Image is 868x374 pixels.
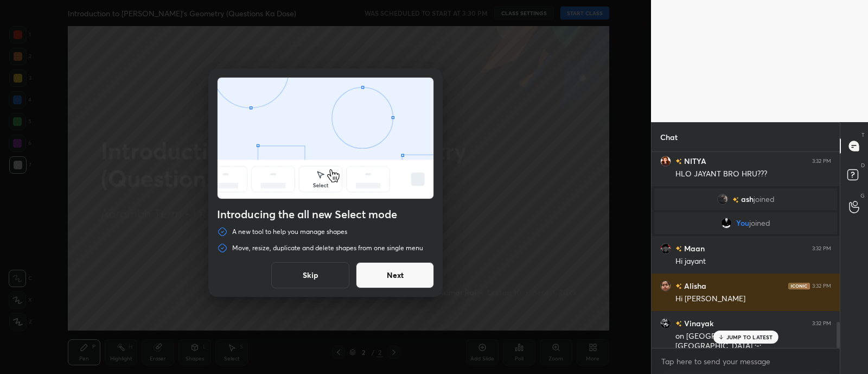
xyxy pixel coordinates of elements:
[736,219,749,227] span: You
[732,197,739,203] img: no-rating-badge.077c3623.svg
[682,280,706,291] h6: Alisha
[812,158,831,164] div: 3:32 PM
[812,245,831,252] div: 3:32 PM
[675,321,682,327] img: no-rating-badge.077c3623.svg
[652,123,686,151] p: Chat
[217,208,434,221] h4: Introducing the all new Select mode
[675,294,831,305] div: Hi [PERSON_NAME]
[721,218,732,229] img: 09eacaca48724f39b2bfd7afae5e8fbc.jpg
[675,331,831,352] div: on [GEOGRAPHIC_DATA],[GEOGRAPHIC_DATA] ;-;
[660,243,671,254] img: e742c77068854d38b62edfe9d76b236f.jpg
[741,195,754,204] span: ash
[812,283,831,289] div: 3:32 PM
[675,256,831,267] div: Hi jayant
[356,262,434,288] button: Next
[660,318,671,329] img: f31d75856bf0493ebb15c4f599037d54.jpg
[717,194,728,205] img: 004005d1213e4343b50bd406bdbdd809.jpg
[726,334,773,340] p: JUMP TO LATEST
[271,262,349,288] button: Skip
[860,192,865,200] p: G
[861,131,865,139] p: T
[749,219,770,227] span: joined
[232,227,347,236] p: A new tool to help you manage shapes
[660,281,671,291] img: 43aac24cd5c248438064e118d531e316.jpg
[675,169,831,180] div: HLO JAYANT BRO HRU???
[675,246,682,252] img: no-rating-badge.077c3623.svg
[682,318,713,329] h6: Vinayak
[652,152,840,348] div: grid
[682,243,705,254] h6: Maan
[861,161,865,169] p: D
[675,283,682,289] img: no-rating-badge.077c3623.svg
[218,78,433,201] div: animation
[682,155,706,167] h6: NITYA
[675,159,682,164] img: no-rating-badge.077c3623.svg
[754,195,775,204] span: joined
[788,283,810,289] img: iconic-dark.1390631f.png
[232,244,423,252] p: Move, resize, duplicate and delete shapes from one single menu
[660,156,671,167] img: 65536f5d6f91429ba730020e6e3afff7.jpg
[812,320,831,327] div: 3:32 PM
